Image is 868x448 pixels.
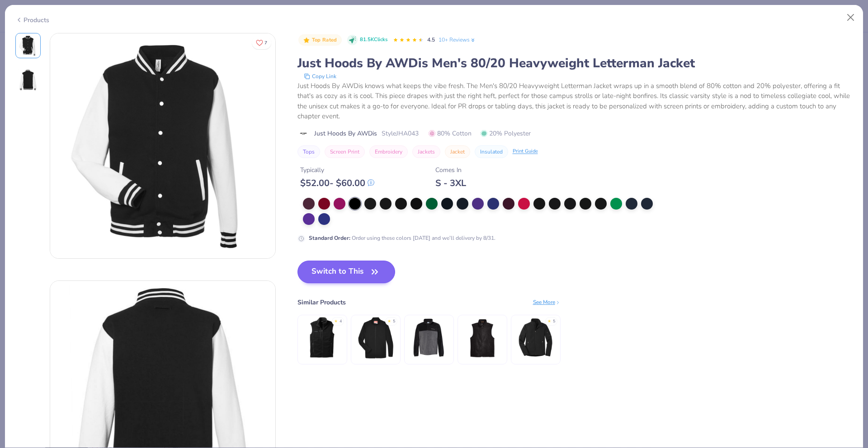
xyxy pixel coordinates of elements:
[252,36,271,49] button: Like
[340,318,342,325] div: 4
[461,316,504,359] img: Harriton Adult 8 oz. Fleece Vest
[360,36,387,44] span: 81.5K Clicks
[354,316,397,359] img: Team 365 Men's Leader Soft Shell Jacket
[298,34,342,46] button: Badge Button
[15,15,49,25] div: Products
[842,9,859,26] button: Close
[301,72,339,81] button: copy to clipboard
[429,129,472,138] span: 80% Cotton
[309,234,495,242] div: Order using these colors [DATE] and we’ll delivery by 8/31.
[387,318,391,322] div: ★
[481,129,531,138] span: 20% Polyester
[445,145,470,158] button: Jacket
[514,316,557,359] img: Eddie Bauer Rugged Ripstop Soft Shell Jacket
[439,36,476,44] a: 10+ Reviews
[300,165,374,175] div: Typically
[369,145,408,158] button: Embroidery
[513,148,538,155] div: Print Guide
[553,318,555,325] div: 5
[300,177,374,189] div: $ 52.00 - $ 60.00
[325,145,365,158] button: Screen Print
[412,145,440,158] button: Jackets
[382,129,419,138] span: Style JHA043
[297,145,320,158] button: Tops
[301,316,344,359] img: Eddie Bauer Fleece Vest
[435,177,466,189] div: S - 3XL
[427,36,435,43] span: 4.5
[264,41,267,45] span: 7
[435,165,466,175] div: Comes In
[475,145,508,158] button: Insulated
[297,81,853,121] div: Just Hoods By AWDis knows what keeps the vibe fresh. The Men's 80/20 Heavyweight Letterman Jacket...
[312,37,337,42] span: Top Rated
[533,298,561,306] div: See More
[297,261,396,283] button: Switch to This
[50,33,275,258] img: Front
[393,318,395,325] div: 5
[17,35,39,56] img: Front
[297,130,310,137] img: brand logo
[309,234,350,242] strong: Standard Order :
[547,318,551,322] div: ★
[297,298,346,307] div: Similar Products
[314,129,377,138] span: Just Hoods By AWDis
[17,69,39,91] img: Back
[393,33,424,47] div: 4.5 Stars
[303,37,310,44] img: Top Rated sort
[334,318,338,322] div: ★
[297,55,853,72] div: Just Hoods By AWDis Men's 80/20 Heavyweight Letterman Jacket
[407,316,450,359] img: Columbia Steens Mountain Fleece Quarter-Zip Pullover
